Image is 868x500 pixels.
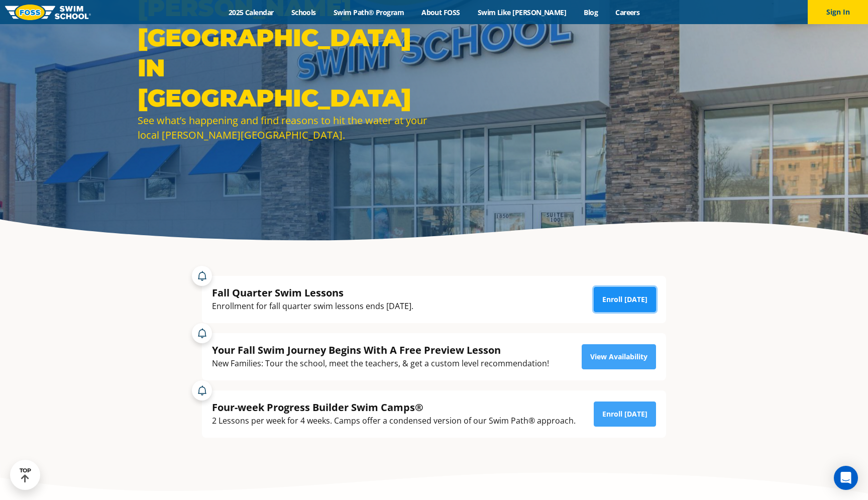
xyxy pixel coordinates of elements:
[282,8,324,17] a: Schools
[594,402,656,427] a: Enroll [DATE]
[834,466,858,490] div: Open Intercom Messenger
[212,343,549,357] div: Your Fall Swim Journey Begins With A Free Preview Lesson
[607,8,648,17] a: Careers
[20,467,31,483] div: TOP
[582,344,656,369] a: View Availability
[212,357,549,370] div: New Families: Tour the school, meet the teachers, & get a custom level recommendation!
[324,8,412,17] a: Swim Path® Program
[212,414,576,428] div: 2 Lessons per week for 4 weeks. Camps offer a condensed version of our Swim Path® approach.
[413,8,469,17] a: About FOSS
[212,299,413,313] div: Enrollment for fall quarter swim lessons ends [DATE].
[469,8,575,17] a: Swim Like [PERSON_NAME]
[594,287,656,312] a: Enroll [DATE]
[212,401,576,414] div: Four-week Progress Builder Swim Camps®
[212,286,413,299] div: Fall Quarter Swim Lessons
[5,5,91,20] img: FOSS Swim School Logo
[575,8,607,17] a: Blog
[138,113,429,142] div: See what’s happening and find reasons to hit the water at your local [PERSON_NAME][GEOGRAPHIC_DATA].
[220,8,282,17] a: 2025 Calendar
